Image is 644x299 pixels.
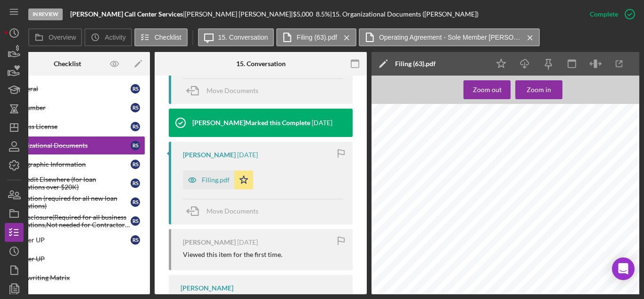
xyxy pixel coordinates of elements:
[297,34,337,41] label: Filing (63).pdf
[9,142,131,149] div: Organizational Documents
[70,10,185,18] div: |
[359,28,540,46] button: Operating Agreement - Sole Member [PERSON_NAME] Please Sign - signed.pdf
[202,176,230,184] div: Filing.pdf
[134,28,188,46] button: Checklist
[183,79,268,103] button: Move Documents
[580,5,639,24] button: Complete
[131,216,140,226] div: R S
[590,5,618,24] div: Complete
[316,10,330,18] div: 8.5 %
[395,60,436,68] div: Filing (63).pdf
[54,60,81,68] div: Checklist
[183,171,253,189] button: Filing.pdf
[183,199,268,223] button: Move Documents
[9,104,131,111] div: EIN Number
[9,236,131,244] div: Weather UP
[463,80,511,99] button: Zoom out
[9,255,145,263] div: Weather UP
[49,34,76,41] label: Overview
[28,9,63,20] div: In Review
[9,274,145,282] div: Underwriting Matrix
[181,284,233,292] div: [PERSON_NAME]
[131,84,140,94] div: R S
[131,122,140,131] div: R S
[312,119,332,127] time: 2025-08-11 19:58
[9,123,131,130] div: Business License
[131,160,140,169] div: R S
[192,119,310,127] div: [PERSON_NAME] Marked this Complete
[131,103,140,112] div: R S
[9,161,131,168] div: Demographic Information
[9,85,131,93] div: Collateral
[185,10,293,18] div: [PERSON_NAME] [PERSON_NAME] |
[276,28,356,46] button: Filing (63).pdf
[131,141,140,150] div: R S
[236,60,286,68] div: 15. Conversation
[9,214,131,229] div: Fee Disclosure(Required for all business applications,Not needed for Contractor loans)
[237,239,258,246] time: 2025-08-08 23:16
[183,251,282,258] div: Viewed this item for the first time.
[473,80,502,99] div: Zoom out
[28,28,82,46] button: Overview
[9,176,131,191] div: No Credit Elsewhere (for loan applications over $20K)
[131,197,140,207] div: R S
[206,207,258,215] span: Move Documents
[515,80,562,99] button: Zoom in
[206,86,258,94] span: Move Documents
[155,34,182,41] label: Checklist
[9,195,131,210] div: Attestation (required for all new loan applications)
[70,10,183,18] b: [PERSON_NAME] Call Center Services
[218,34,268,41] label: 15. Conversation
[379,34,520,41] label: Operating Agreement - Sole Member [PERSON_NAME] Please Sign - signed.pdf
[105,34,125,41] label: Activity
[293,10,313,18] span: $5,000
[198,28,274,46] button: 15. Conversation
[330,10,479,18] div: | 15. Organizational Documents ([PERSON_NAME])
[84,28,132,46] button: Activity
[131,179,140,188] div: R S
[527,80,551,99] div: Zoom in
[131,235,140,245] div: R S
[612,257,635,280] div: Open Intercom Messenger
[237,151,258,159] time: 2025-08-08 23:18
[183,239,236,246] div: [PERSON_NAME]
[183,151,236,159] div: [PERSON_NAME]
